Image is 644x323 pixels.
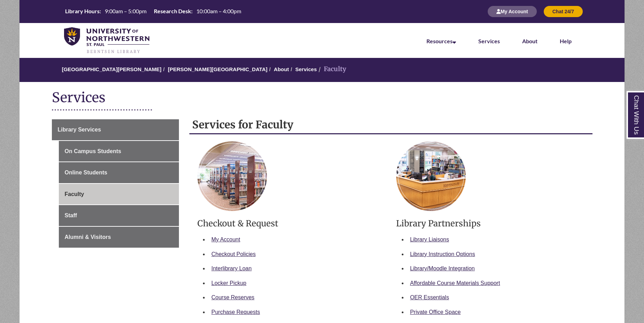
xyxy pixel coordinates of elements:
a: Faculty [59,184,179,205]
a: Private Office Space [410,309,461,315]
a: Help [560,38,572,44]
a: Services [478,38,500,44]
li: Faculty [317,64,346,74]
a: My Account [488,8,537,14]
a: [PERSON_NAME][GEOGRAPHIC_DATA] [168,66,267,72]
a: About [274,66,289,72]
th: Library Hours: [62,7,102,15]
a: Locker Pickup [211,280,246,286]
h2: Services for Faculty [189,116,592,134]
a: Affordable Course Materials Support [410,280,500,286]
span: Library Services [58,127,101,133]
th: Research Desk: [151,7,194,15]
a: Library Instruction Options [410,251,475,257]
a: OER Essentials [410,294,449,300]
a: About [522,38,537,44]
img: UNWSP Library Logo [64,27,149,54]
table: Hours Today [62,7,244,15]
a: Checkout Policies [211,251,256,257]
a: Course Reserves [211,294,254,300]
a: Resources [426,38,456,44]
div: Guide Page Menu [52,119,179,248]
a: Library Liaisons [410,236,449,242]
span: 9:00am – 5:00pm [105,8,147,14]
a: Chat 24/7 [544,8,583,14]
a: Purchase Requests [211,309,260,315]
a: Alumni & Visitors [59,227,179,248]
a: Library/Moodle Integration [410,265,475,271]
a: Library Services [52,119,179,140]
h3: Checkout & Request [197,218,386,229]
a: [GEOGRAPHIC_DATA][PERSON_NAME] [62,66,162,72]
button: My Account [488,6,537,17]
a: Interlibrary Loan [211,265,252,271]
a: My Account [211,236,240,242]
a: On Campus Students [59,141,179,162]
a: Services [295,66,317,72]
span: 10:00am – 4:00pm [196,8,241,14]
h1: Services [52,89,592,107]
a: Online Students [59,162,179,183]
h3: Library Partnerships [396,218,584,229]
button: Chat 24/7 [544,6,583,17]
a: Hours Today [62,7,244,16]
a: Staff [59,205,179,226]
